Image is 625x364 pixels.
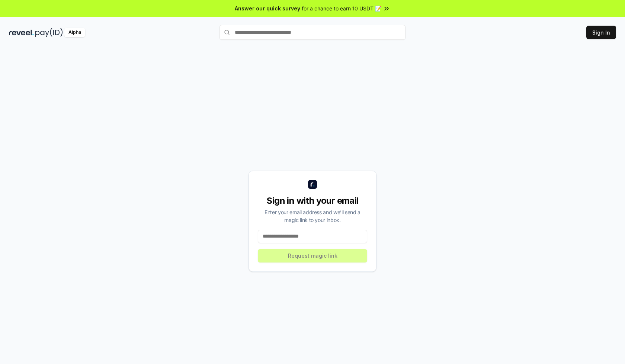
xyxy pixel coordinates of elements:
[308,180,317,189] img: logo_small
[302,4,381,12] span: for a chance to earn 10 USDT 📝
[258,195,367,207] div: Sign in with your email
[9,28,34,37] img: reveel_dark
[586,26,616,39] button: Sign In
[258,208,367,224] div: Enter your email address and we’ll send a magic link to your inbox.
[235,4,300,12] span: Answer our quick survey
[64,28,85,37] div: Alpha
[35,28,63,37] img: pay_id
